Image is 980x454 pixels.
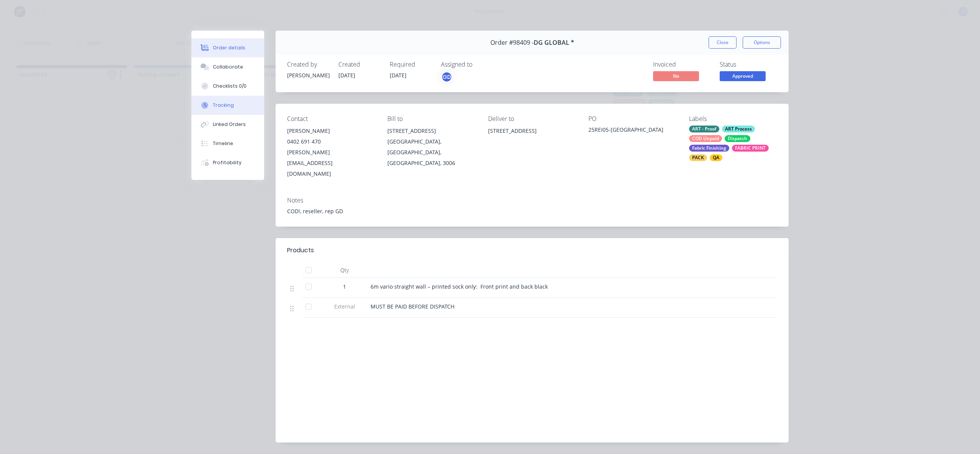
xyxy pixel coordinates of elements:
[720,71,766,81] span: Approved
[338,72,355,79] span: [DATE]
[287,136,375,147] div: 0402 691 470
[390,72,407,79] span: [DATE]
[287,197,777,204] div: Notes
[387,136,475,168] div: [GEOGRAPHIC_DATA], [GEOGRAPHIC_DATA], [GEOGRAPHIC_DATA], 3006
[213,44,245,51] div: Order details
[287,126,375,136] div: [PERSON_NAME]
[213,102,234,109] div: Tracking
[191,57,264,77] button: Collaborate
[325,302,364,310] span: External
[732,145,769,152] div: FABRIC PRINT
[441,71,452,83] button: GD
[488,115,576,122] div: Deliver to
[287,71,329,79] div: [PERSON_NAME]
[191,153,264,172] button: Profitability
[343,283,346,291] span: 1
[722,126,755,132] div: ART Process
[287,147,375,179] div: [PERSON_NAME][EMAIL_ADDRESS][DOMAIN_NAME]
[213,140,233,147] div: Timeline
[387,126,475,136] div: [STREET_ADDRESS]
[689,154,707,161] div: PACK
[371,303,454,310] span: MUST BE PAID BEFORE DISPATCH
[488,126,576,136] div: [STREET_ADDRESS]
[191,38,264,57] button: Order details
[213,83,247,90] div: Checklists 0/0
[689,135,722,142] div: COD Unpaid
[371,283,548,290] span: 6m vario straight wall – printed sock only: Front print and back black
[689,115,777,122] div: Labels
[213,121,246,128] div: Linked Orders
[191,134,264,153] button: Timeline
[191,96,264,115] button: Tracking
[287,207,777,215] div: COD!, reseller, rep GD
[689,126,719,132] div: ART - Proof
[588,115,676,122] div: PO
[653,61,710,68] div: Invoiced
[191,77,264,96] button: Checklists 0/0
[390,61,432,68] div: Required
[338,61,381,68] div: Created
[588,126,676,136] div: 25REI05-[GEOGRAPHIC_DATA]
[287,246,314,255] div: Products
[490,39,534,46] span: Order #98409 -
[387,115,475,122] div: Bill to
[689,145,729,152] div: Fabric Finishing
[213,64,243,70] div: Collaborate
[534,39,574,46] span: DG GLOBAL *
[720,71,766,83] button: Approved
[720,61,777,68] div: Status
[322,263,367,278] div: Qty
[213,159,242,166] div: Profitability
[441,61,518,68] div: Assigned to
[710,154,722,161] div: QA
[387,126,475,168] div: [STREET_ADDRESS][GEOGRAPHIC_DATA], [GEOGRAPHIC_DATA], [GEOGRAPHIC_DATA], 3006
[191,115,264,134] button: Linked Orders
[743,36,781,49] button: Options
[488,126,576,150] div: [STREET_ADDRESS]
[287,126,375,179] div: [PERSON_NAME]0402 691 470[PERSON_NAME][EMAIL_ADDRESS][DOMAIN_NAME]
[287,115,375,122] div: Contact
[709,36,737,49] button: Close
[725,135,750,142] div: Dispatch
[653,71,699,81] span: No
[287,61,329,68] div: Created by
